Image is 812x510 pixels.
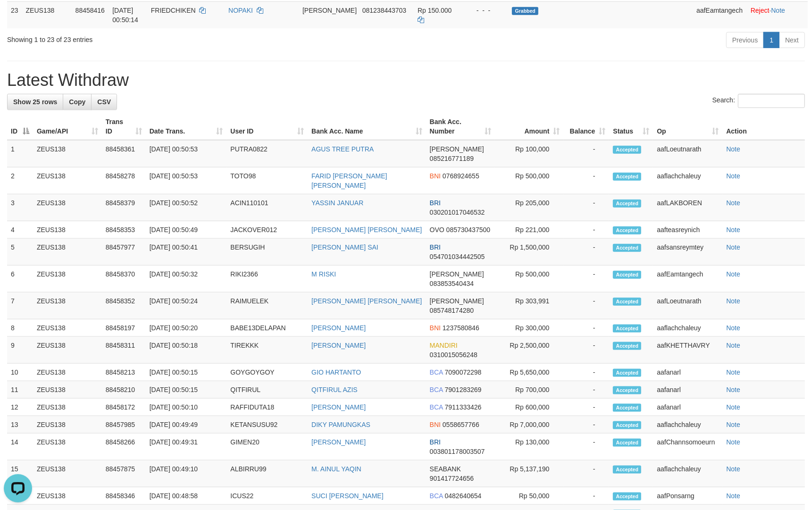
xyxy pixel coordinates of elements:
[33,140,102,167] td: ZEUS138
[7,31,331,44] div: Showing 1 to 23 of 23 entries
[430,465,461,473] span: SEABANK
[564,167,610,194] td: -
[102,167,146,194] td: 88458278
[653,113,722,140] th: Op: activate to sort column ascending
[726,243,740,251] a: Note
[146,364,227,381] td: [DATE] 00:50:15
[564,239,610,266] td: -
[430,270,484,278] span: [PERSON_NAME]
[495,416,564,434] td: Rp 7,000,000
[430,145,484,153] span: [PERSON_NAME]
[302,7,357,14] span: [PERSON_NAME]
[7,416,33,434] td: 13
[430,297,484,305] span: [PERSON_NAME]
[311,465,361,473] a: M. AINUL YAQIN
[564,266,610,293] td: -
[495,167,564,194] td: Rp 500,000
[226,487,308,505] td: ICUS22
[112,7,138,24] span: [DATE] 00:50:14
[75,7,105,14] span: 88458416
[7,221,33,239] td: 4
[311,297,422,305] a: [PERSON_NAME] [PERSON_NAME]
[613,200,641,208] span: Accepted
[7,399,33,416] td: 12
[146,487,227,505] td: [DATE] 00:48:58
[495,194,564,221] td: Rp 205,000
[226,293,308,319] td: RAIMUELEK
[7,94,63,110] a: Show 25 rows
[564,140,610,167] td: -
[33,381,102,399] td: ZEUS138
[495,487,564,505] td: Rp 50,000
[613,244,641,252] span: Accepted
[495,364,564,381] td: Rp 5,650,000
[33,194,102,221] td: ZEUS138
[564,434,610,460] td: -
[726,403,740,411] a: Note
[653,266,722,293] td: aafEamtangech
[443,324,479,332] span: Copy 1237580846 to clipboard
[69,98,85,106] span: Copy
[722,113,805,140] th: Action
[726,297,740,305] a: Note
[226,416,308,434] td: KETANSUSU92
[726,421,740,428] a: Note
[653,140,722,167] td: aafLoeutnarath
[146,140,227,167] td: [DATE] 00:50:53
[7,167,33,194] td: 2
[430,421,441,428] span: BNI
[771,7,786,14] a: Note
[443,172,479,180] span: Copy 0768924655 to clipboard
[726,199,740,207] a: Note
[653,293,722,319] td: aafLoeutnarath
[446,226,490,234] span: Copy 085730437500 to clipboard
[102,293,146,319] td: 88458352
[33,460,102,487] td: ZEUS138
[693,1,747,28] td: aafEamtangech
[226,381,308,399] td: QITFIRUL
[613,226,641,234] span: Accepted
[7,434,33,460] td: 14
[226,113,308,140] th: User ID: activate to sort column ascending
[726,145,740,153] a: Note
[653,221,722,239] td: aafteasreynich
[430,386,443,393] span: BCA
[102,319,146,337] td: 88458197
[613,466,641,474] span: Accepted
[495,221,564,239] td: Rp 221,000
[7,194,33,221] td: 3
[564,460,610,487] td: -
[726,465,740,473] a: Note
[564,399,610,416] td: -
[738,94,805,108] input: Search:
[102,364,146,381] td: 88458213
[726,270,740,278] a: Note
[426,113,495,140] th: Bank Acc. Number: activate to sort column ascending
[7,293,33,319] td: 7
[712,94,805,108] label: Search:
[443,421,479,428] span: Copy 0558657766 to clipboard
[613,298,641,306] span: Accepted
[102,140,146,167] td: 88458361
[495,399,564,416] td: Rp 600,000
[564,113,610,140] th: Balance: activate to sort column ascending
[726,368,740,376] a: Note
[146,416,227,434] td: [DATE] 00:49:49
[146,337,227,364] td: [DATE] 00:50:18
[430,351,477,359] span: Copy 0310015056248 to clipboard
[726,226,740,234] a: Note
[653,167,722,194] td: aaflachchaleuy
[653,364,722,381] td: aafanarl
[653,194,722,221] td: aafLAKBOREN
[311,172,387,189] a: FARID [PERSON_NAME] [PERSON_NAME]
[362,7,406,14] span: Copy 081238443703 to clipboard
[495,319,564,337] td: Rp 300,000
[228,7,253,14] a: NOPAKI
[430,492,443,500] span: BCA
[653,337,722,364] td: aafKHETTHAVRY
[4,4,32,32] button: Open LiveChat chat widget
[33,337,102,364] td: ZEUS138
[97,98,111,106] span: CSV
[726,386,740,393] a: Note
[564,221,610,239] td: -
